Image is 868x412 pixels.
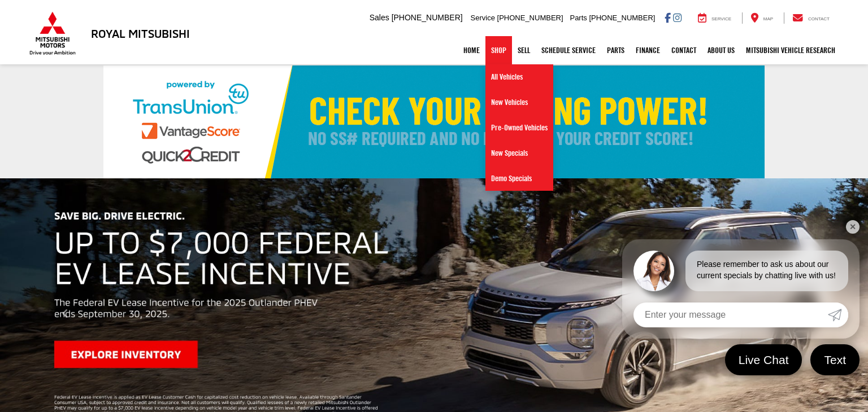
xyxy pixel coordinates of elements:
[808,16,830,21] span: Contact
[818,352,852,367] span: Text
[740,36,841,64] a: Mitsubishi Vehicle Research
[497,14,563,22] span: [PHONE_NUMBER]
[828,303,848,327] a: Submit
[103,65,765,178] img: Check Your Buying Power
[536,36,601,64] a: Schedule Service: Opens in a new tab
[633,303,828,327] input: Enter your message
[702,36,740,64] a: About Us
[485,115,553,141] a: Pre-Owned Vehicles
[630,36,666,64] a: Finance
[673,13,682,22] a: Instagram: Click to visit our Instagram page
[685,251,848,291] div: Please remember to ask us about our current specials by chatting live with us!
[763,16,773,21] span: Map
[689,12,740,24] a: Service
[725,344,802,375] a: Live Chat
[589,14,655,22] span: [PHONE_NUMBER]
[458,36,485,64] a: Home
[512,36,536,64] a: Sell
[784,12,838,24] a: Contact
[711,16,731,21] span: Service
[570,14,587,22] span: Parts
[742,12,782,24] a: Map
[601,36,630,64] a: Parts: Opens in a new tab
[485,141,553,166] a: New Specials
[485,36,512,64] a: Shop
[392,13,463,22] span: [PHONE_NUMBER]
[27,11,78,55] img: Mitsubishi
[666,36,702,64] a: Contact
[665,13,671,22] a: Facebook: Click to visit our Facebook page
[91,27,190,40] h3: Royal Mitsubishi
[471,14,495,22] span: Service
[810,344,860,375] a: Text
[633,251,674,291] img: Agent profile photo
[485,90,553,115] a: New Vehicles
[370,13,389,22] span: Sales
[485,166,553,191] a: Demo Specials
[733,352,795,367] span: Live Chat
[485,64,553,90] a: All Vehicles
